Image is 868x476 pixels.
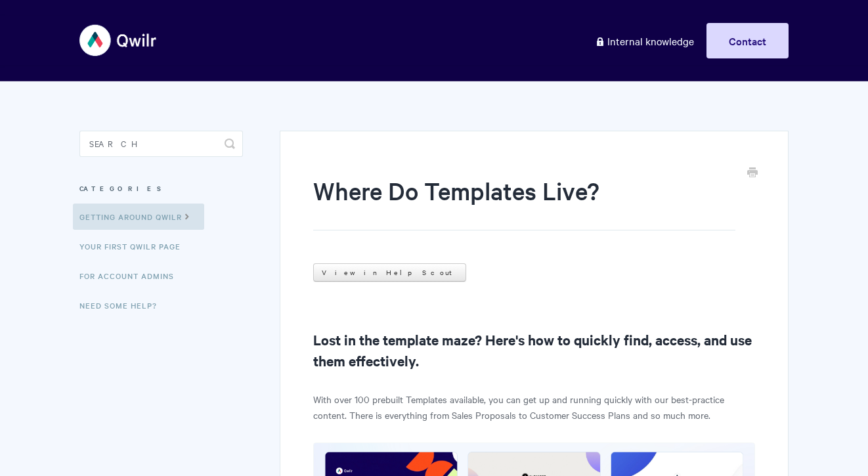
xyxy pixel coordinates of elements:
[706,23,789,58] a: Contact
[79,177,243,200] h3: Categories
[313,391,755,423] p: With over 100 prebuilt Templates available, you can get up and running quickly with our best-prac...
[73,204,204,230] a: Getting Around Qwilr
[313,263,466,282] a: View in Help Scout
[79,233,190,259] a: Your First Qwilr Page
[747,166,758,181] a: Print this Article
[313,329,755,371] h2: Lost in the template maze? Here's how to quickly find, access, and use them effectively.
[79,16,158,65] img: Qwilr Help Center
[79,292,167,318] a: Need Some Help?
[79,131,243,157] input: Search
[313,174,735,230] h1: Where Do Templates Live?
[79,263,184,289] a: For Account Admins
[585,23,704,58] a: Internal knowledge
